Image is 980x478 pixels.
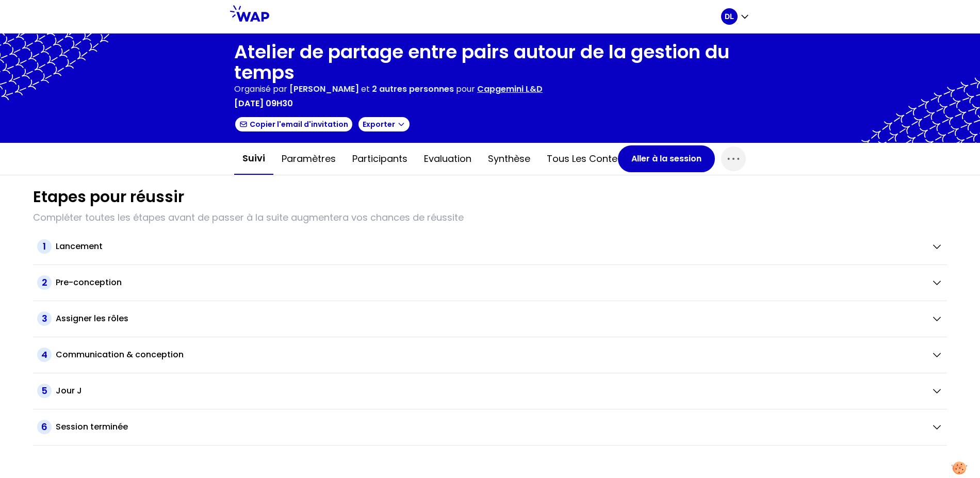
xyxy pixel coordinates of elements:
[618,145,715,172] button: Aller à la session
[37,311,943,326] button: 3Assigner les rôles
[37,384,52,398] span: 5
[480,143,538,174] button: Synthèse
[37,239,52,254] span: 1
[37,420,943,434] button: 6Session terminée
[56,349,184,361] h2: Communication & conception
[56,240,103,253] h2: Lancement
[37,275,52,290] span: 2
[372,83,454,95] span: 2 autres personnes
[56,276,122,289] h2: Pre-conception
[289,83,454,95] p: et
[721,8,750,25] button: DL
[37,348,52,362] span: 4
[33,210,947,225] p: Compléter toutes les étapes avant de passer à la suite augmentera vos chances de réussite
[234,116,353,133] button: Copier l'email d'invitation
[538,143,642,174] button: Tous les contenus
[477,83,543,95] p: Capgemini L&D
[37,348,943,362] button: 4Communication & conception
[234,83,287,95] p: Organisé par
[344,143,416,174] button: Participants
[234,97,293,110] p: [DATE] 09h30
[234,42,746,83] h1: Atelier de partage entre pairs autour de la gestion du temps
[37,384,943,398] button: 5Jour J
[56,421,128,433] h2: Session terminée
[416,143,480,174] button: Evaluation
[234,143,273,175] button: Suivi
[56,385,82,397] h2: Jour J
[273,143,344,174] button: Paramètres
[725,11,734,22] p: DL
[456,83,475,95] p: pour
[37,420,52,434] span: 6
[37,239,943,254] button: 1Lancement
[37,275,943,290] button: 2Pre-conception
[37,311,52,326] span: 3
[357,116,411,133] button: Exporter
[289,83,359,95] span: [PERSON_NAME]
[33,188,184,206] h1: Etapes pour réussir
[56,312,128,325] h2: Assigner les rôles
